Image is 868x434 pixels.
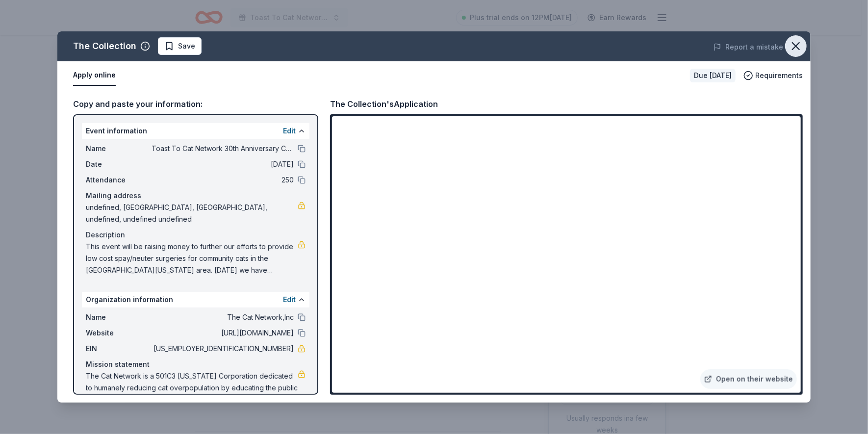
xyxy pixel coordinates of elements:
[330,98,438,110] div: The Collection's Application
[178,40,195,52] span: Save
[73,38,136,54] div: The Collection
[82,292,309,307] div: Organization information
[86,158,152,170] span: Date
[86,143,152,154] span: Name
[152,327,294,339] span: [URL][DOMAIN_NAME]
[714,41,783,53] button: Report a mistake
[86,343,152,355] span: EIN
[73,98,318,110] div: Copy and paste your information:
[152,343,294,355] span: [US_EMPLOYER_IDENTIFICATION_NUMBER]
[283,294,296,306] button: Edit
[152,143,294,154] span: Toast To Cat Network 30th Anniversary Celebration
[700,369,797,389] a: Open on their website
[743,70,803,81] button: Requirements
[690,69,736,82] div: Due [DATE]
[152,174,294,186] span: 250
[86,370,298,406] span: The Cat Network is a 501C3 [US_STATE] Corporation dedicated to humanely reducing cat overpopulati...
[82,123,309,139] div: Event information
[86,174,152,186] span: Attendance
[86,190,306,202] div: Mailing address
[86,241,298,276] span: This event will be raising money to further our efforts to provide low cost spay/neuter surgeries...
[73,65,116,86] button: Apply online
[152,311,294,323] span: The Cat Network,Inc
[158,37,202,55] button: Save
[86,358,306,370] div: Mission statement
[86,311,152,323] span: Name
[755,70,803,81] span: Requirements
[86,229,306,241] div: Description
[152,158,294,170] span: [DATE]
[283,125,296,137] button: Edit
[86,202,298,225] span: undefined, [GEOGRAPHIC_DATA], [GEOGRAPHIC_DATA], undefined, undefined undefined
[86,327,152,339] span: Website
